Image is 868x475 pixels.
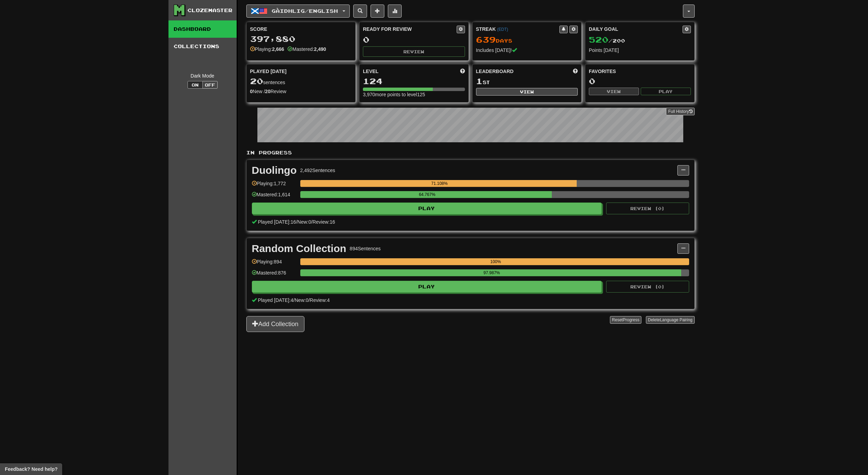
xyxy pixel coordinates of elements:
[308,297,310,303] span: /
[252,269,297,281] div: Mastered: 876
[168,38,237,55] a: Collections
[252,180,297,191] div: Playing: 1,772
[314,46,326,52] strong: 2,490
[250,88,352,95] div: New / Review
[310,297,330,303] span: Review: 4
[202,81,218,89] button: Off
[312,219,335,225] span: Review: 16
[606,203,689,214] button: Review (0)
[295,297,309,303] span: New: 0
[460,68,465,75] span: Score more points to level up
[589,47,691,54] div: Points [DATE]
[589,68,691,75] div: Favorites
[252,203,602,214] button: Play
[363,35,465,44] div: 0
[250,89,253,94] strong: 0
[293,297,295,303] span: /
[353,5,367,18] button: Search sentences
[252,191,297,203] div: Mastered: 1,614
[302,258,689,265] div: 100%
[476,77,578,86] div: st
[371,5,384,18] button: Add sentence to collection
[363,26,457,33] div: Ready for Review
[246,149,695,156] p: In Progress
[168,20,237,38] a: Dashboard
[252,165,297,176] div: Duolingo
[646,316,695,324] button: DeleteLanguage Pairing
[287,46,326,53] div: Mastered:
[302,269,681,276] div: 97.987%
[476,88,578,96] button: View
[302,191,552,198] div: 64.767%
[250,46,284,53] div: Playing:
[589,77,691,86] div: 0
[252,258,297,270] div: Playing: 894
[363,68,378,75] span: Level
[641,88,691,95] button: Play
[589,38,625,44] span: / 200
[363,91,465,98] div: 3,970 more points to level 125
[589,88,639,95] button: View
[250,77,352,86] div: sentences
[623,317,639,322] span: Progress
[250,68,287,75] span: Played [DATE]
[388,5,402,18] button: More stats
[252,243,346,254] div: Random Collection
[258,219,296,225] span: Played [DATE]: 16
[265,89,271,94] strong: 20
[174,72,231,79] div: Dark Mode
[476,35,496,44] span: 639
[250,35,352,43] div: 397,880
[272,46,284,52] strong: 2,666
[666,108,694,115] a: Full History
[298,219,311,225] span: New: 0
[476,47,578,54] div: Includes [DATE]!
[606,281,689,293] button: Review (0)
[363,46,465,57] button: Review
[573,68,578,75] span: This week in points, UTC
[660,317,692,322] span: Language Pairing
[497,27,508,32] a: (EDT)
[250,76,263,86] span: 20
[258,297,293,303] span: Played [DATE]: 4
[476,26,560,33] div: Streak
[610,316,641,324] button: ResetProgress
[476,35,578,44] div: Day s
[296,219,298,225] span: /
[476,68,514,75] span: Leaderboard
[250,26,352,33] div: Score
[188,7,232,14] div: Clozemaster
[363,77,465,86] div: 124
[302,180,577,187] div: 71.108%
[311,219,312,225] span: /
[300,167,335,174] div: 2,492 Sentences
[5,466,57,473] span: Open feedback widget
[350,245,381,252] div: 894 Sentences
[589,26,683,33] div: Daily Goal
[589,35,609,44] span: 520
[476,76,483,86] span: 1
[246,5,350,18] button: Gàidhlig/English
[252,281,602,293] button: Play
[272,8,338,14] span: Gàidhlig / English
[246,316,304,332] button: Add Collection
[188,81,203,89] button: On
